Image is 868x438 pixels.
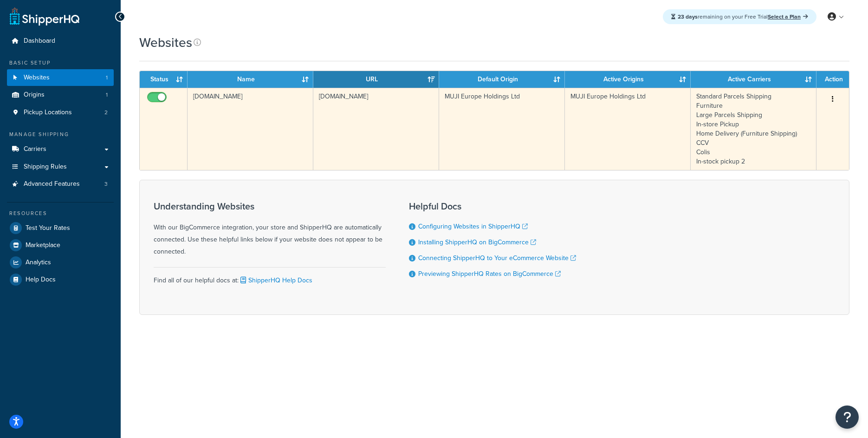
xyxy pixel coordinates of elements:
div: Resources [7,209,114,217]
span: Origins [24,91,45,99]
span: Carriers [24,145,46,153]
span: 1 [106,74,108,82]
a: ShipperHQ Help Docs [239,275,312,285]
th: URL: activate to sort column ascending [313,71,439,88]
td: [DOMAIN_NAME] [188,88,313,170]
a: Test Your Rates [7,220,114,236]
a: Analytics [7,254,114,271]
a: Shipping Rules [7,158,114,176]
td: Standard Parcels Shipping Furniture Large Parcels Shipping In-store Pickup Home Delivery (Furnitu... [691,88,816,170]
a: Dashboard [7,33,114,50]
h3: Understanding Websites [154,201,386,211]
td: MUJI Europe Holdings Ltd [439,88,565,170]
span: Analytics [26,259,51,267]
span: Dashboard [24,37,55,45]
h3: Helpful Docs [409,201,576,211]
span: Shipping Rules [24,163,67,171]
li: Pickup Locations [7,104,114,121]
li: Advanced Features [7,176,114,193]
span: 1 [106,91,108,99]
h1: Websites [139,33,192,52]
a: Origins 1 [7,86,114,104]
div: Basic Setup [7,59,114,67]
th: Name: activate to sort column ascending [188,71,313,88]
a: Help Docs [7,271,114,288]
li: Websites [7,69,114,86]
span: 3 [104,180,108,188]
li: Origins [7,86,114,104]
a: Advanced Features 3 [7,176,114,193]
th: Status: activate to sort column ascending [140,71,188,88]
span: Help Docs [26,276,56,284]
a: Configuring Websites in ShipperHQ [418,222,528,231]
a: Previewing ShipperHQ Rates on BigCommerce [418,269,561,279]
a: Carriers [7,141,114,158]
th: Action [816,71,849,88]
th: Active Carriers: activate to sort column ascending [691,71,816,88]
div: With our BigCommerce integration, your store and ShipperHQ are automatically connected. Use these... [154,201,386,258]
td: MUJI Europe Holdings Ltd [565,88,691,170]
span: 2 [104,109,108,117]
a: Marketplace [7,237,114,254]
th: Active Origins: activate to sort column ascending [565,71,691,88]
div: remaining on your Free Trial [663,9,816,24]
div: Find all of our helpful docs at: [154,267,386,287]
span: Test Your Rates [26,224,70,232]
td: [DOMAIN_NAME] [313,88,439,170]
span: Websites [24,74,50,82]
a: Websites 1 [7,69,114,86]
div: Manage Shipping [7,131,114,138]
span: Pickup Locations [24,109,72,117]
strong: 23 days [678,13,698,21]
span: Advanced Features [24,180,80,188]
a: ShipperHQ Home [10,7,79,26]
th: Default Origin: activate to sort column ascending [439,71,565,88]
a: Pickup Locations 2 [7,104,114,121]
span: Marketplace [26,242,60,249]
a: Select a Plan [768,13,808,21]
button: Open Resource Center [836,405,859,429]
a: Connecting ShipperHQ to Your eCommerce Website [418,253,576,263]
a: Installing ShipperHQ on BigCommerce [418,237,536,247]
